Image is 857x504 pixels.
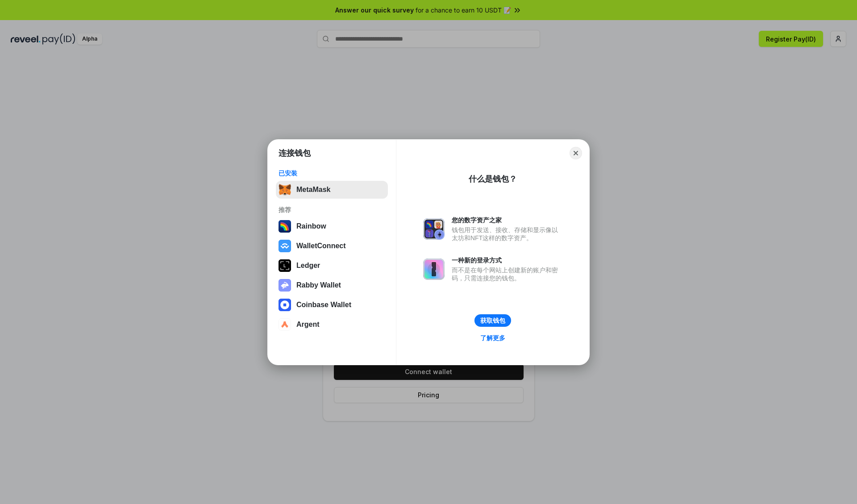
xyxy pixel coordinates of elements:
[475,332,511,344] a: 了解更多
[276,257,388,275] button: Ledger
[279,318,291,331] img: svg+xml,%3Csvg%20width%3D%2228%22%20height%3D%2228%22%20viewBox%3D%220%200%2028%2028%22%20fill%3D...
[296,222,326,230] div: Rainbow
[469,174,517,184] div: 什么是钱包？
[279,148,311,158] h1: 连接钱包
[279,169,385,177] div: 已安装
[276,217,388,235] button: Rainbow
[279,183,291,196] img: svg+xml,%3Csvg%20fill%3D%22none%22%20height%3D%2233%22%20viewBox%3D%220%200%2035%2033%22%20width%...
[452,226,562,242] div: 钱包用于发送、接收、存储和显示像以太坊和NFT这样的数字资产。
[276,237,388,255] button: WalletConnect
[279,279,291,292] img: svg+xml,%3Csvg%20xmlns%3D%22http%3A%2F%2Fwww.w3.org%2F2000%2Fsvg%22%20fill%3D%22none%22%20viewBox...
[452,256,562,264] div: 一种新的登录方式
[296,186,330,194] div: MetaMask
[570,147,582,159] button: Close
[279,206,385,214] div: 推荐
[474,314,511,327] button: 获取钱包
[276,316,388,333] button: Argent
[276,296,388,314] button: Coinbase Wallet
[279,220,291,233] img: svg+xml,%3Csvg%20width%3D%22120%22%20height%3D%22120%22%20viewBox%3D%220%200%20120%20120%22%20fil...
[480,334,505,342] div: 了解更多
[296,321,320,329] div: Argent
[279,299,291,311] img: svg+xml,%3Csvg%20width%3D%2228%22%20height%3D%2228%22%20viewBox%3D%220%200%2028%2028%22%20fill%3D...
[296,242,346,250] div: WalletConnect
[296,281,341,289] div: Rabby Wallet
[423,258,445,280] img: svg+xml,%3Csvg%20xmlns%3D%22http%3A%2F%2Fwww.w3.org%2F2000%2Fsvg%22%20fill%3D%22none%22%20viewBox...
[276,276,388,294] button: Rabby Wallet
[296,262,320,270] div: Ledger
[452,216,562,224] div: 您的数字资产之家
[279,240,291,252] img: svg+xml,%3Csvg%20width%3D%2228%22%20height%3D%2228%22%20viewBox%3D%220%200%2028%2028%22%20fill%3D...
[452,266,562,282] div: 而不是在每个网站上创建新的账户和密码，只需连接您的钱包。
[480,317,505,325] div: 获取钱包
[423,218,445,240] img: svg+xml,%3Csvg%20xmlns%3D%22http%3A%2F%2Fwww.w3.org%2F2000%2Fsvg%22%20fill%3D%22none%22%20viewBox...
[279,259,291,272] img: svg+xml,%3Csvg%20xmlns%3D%22http%3A%2F%2Fwww.w3.org%2F2000%2Fsvg%22%20width%3D%2228%22%20height%3...
[296,301,351,309] div: Coinbase Wallet
[276,181,388,199] button: MetaMask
